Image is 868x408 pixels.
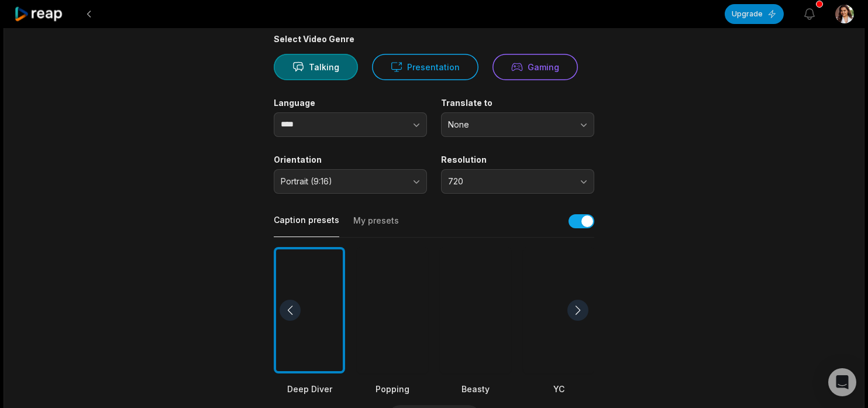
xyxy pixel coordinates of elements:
button: Presentation [372,54,478,80]
span: None [448,119,571,130]
button: Talking [274,54,358,80]
button: Upgrade [725,4,784,24]
button: 720 [441,169,594,194]
div: Select Video Genre [274,34,594,44]
button: My presets [353,215,399,237]
div: Deep Diver [274,383,345,395]
div: YC [523,383,594,395]
button: Caption presets [274,214,339,237]
div: Open Intercom Messenger [828,368,856,396]
span: Portrait (9:16) [281,176,404,187]
label: Resolution [441,155,594,165]
label: Orientation [274,155,427,165]
button: None [441,112,594,137]
div: Popping [357,383,428,395]
button: Gaming [492,54,578,80]
button: Portrait (9:16) [274,169,427,194]
label: Language [274,98,427,108]
label: Translate to [441,98,594,108]
span: 720 [448,176,571,187]
div: Beasty [440,383,511,395]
